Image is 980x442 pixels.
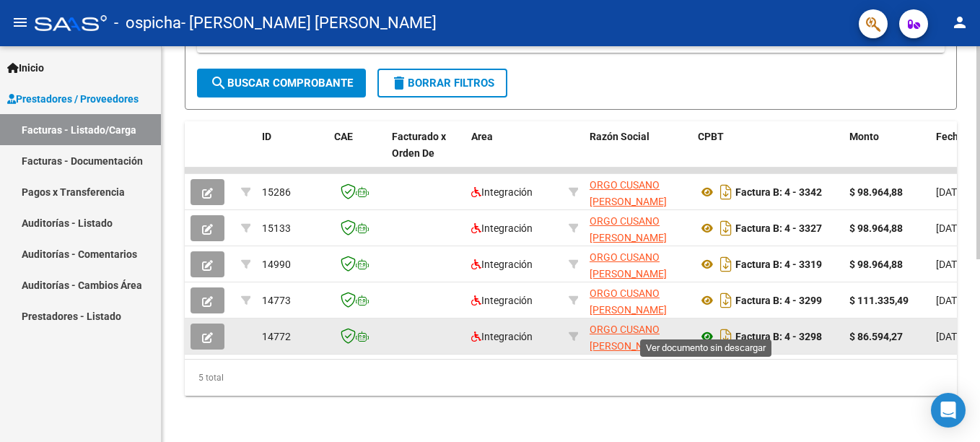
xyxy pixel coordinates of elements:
datatable-header-cell: CAE [328,121,386,185]
datatable-header-cell: Razón Social [584,121,692,185]
span: Prestadores / Proveedores [7,91,139,107]
datatable-header-cell: Monto [844,121,930,185]
span: Integración [471,295,533,306]
strong: Factura B: 4 - 3319 [735,259,822,270]
div: 27236724765 [590,213,686,243]
span: Razón Social [590,131,649,142]
strong: $ 86.594,27 [849,331,903,342]
strong: Factura B: 4 - 3299 [735,295,822,306]
span: ORGO CUSANO [PERSON_NAME] [590,324,667,352]
div: 27236724765 [590,285,686,316]
datatable-header-cell: Facturado x Orden De [386,121,465,185]
mat-icon: person [951,14,968,31]
button: Borrar Filtros [377,69,507,97]
span: Inicio [7,60,44,76]
span: 15133 [262,222,291,234]
span: [DATE] [936,222,966,234]
span: [DATE] [936,331,966,342]
span: Integración [471,259,533,270]
span: Facturado x Orden De [392,131,446,159]
span: CAE [334,131,353,142]
span: Monto [849,131,879,142]
span: ORGO CUSANO [PERSON_NAME] [590,287,667,316]
div: Open Intercom Messenger [931,393,966,428]
strong: Factura B: 4 - 3298 [735,331,822,342]
strong: $ 98.964,88 [849,186,903,198]
div: 27236724765 [590,177,686,207]
datatable-header-cell: CPBT [692,121,844,185]
i: Descargar documento [717,217,735,240]
div: 27236724765 [590,321,686,352]
i: Descargar documento [717,181,735,204]
span: ID [262,131,271,142]
span: Buscar Comprobante [210,77,353,90]
strong: $ 111.335,49 [849,295,909,306]
span: - [PERSON_NAME] [PERSON_NAME] [181,7,437,39]
span: ORGO CUSANO [PERSON_NAME] [590,179,667,207]
i: Descargar documento [717,289,735,312]
span: Integración [471,222,533,234]
span: CPBT [698,131,724,142]
span: [DATE] [936,259,966,270]
datatable-header-cell: Area [465,121,563,185]
i: Descargar documento [717,325,735,348]
span: 14990 [262,259,291,270]
datatable-header-cell: ID [256,121,328,185]
mat-icon: delete [390,74,408,92]
i: Descargar documento [717,253,735,276]
span: Integración [471,186,533,198]
span: [DATE] [936,295,966,306]
span: Integración [471,331,533,342]
span: - ospicha [114,7,181,39]
span: 15286 [262,186,291,198]
strong: Factura B: 4 - 3327 [735,222,822,234]
span: [DATE] [936,186,966,198]
strong: $ 98.964,88 [849,259,903,270]
strong: $ 98.964,88 [849,222,903,234]
span: Borrar Filtros [390,77,494,90]
div: 5 total [185,360,957,396]
span: Area [471,131,493,142]
button: Buscar Comprobante [197,69,366,97]
span: ORGO CUSANO [PERSON_NAME] [590,251,667,279]
span: ORGO CUSANO [PERSON_NAME] [590,215,667,243]
div: 27236724765 [590,249,686,279]
span: 14773 [262,295,291,306]
strong: Factura B: 4 - 3342 [735,186,822,198]
mat-icon: menu [12,14,29,31]
span: 14772 [262,331,291,342]
mat-icon: search [210,74,227,92]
